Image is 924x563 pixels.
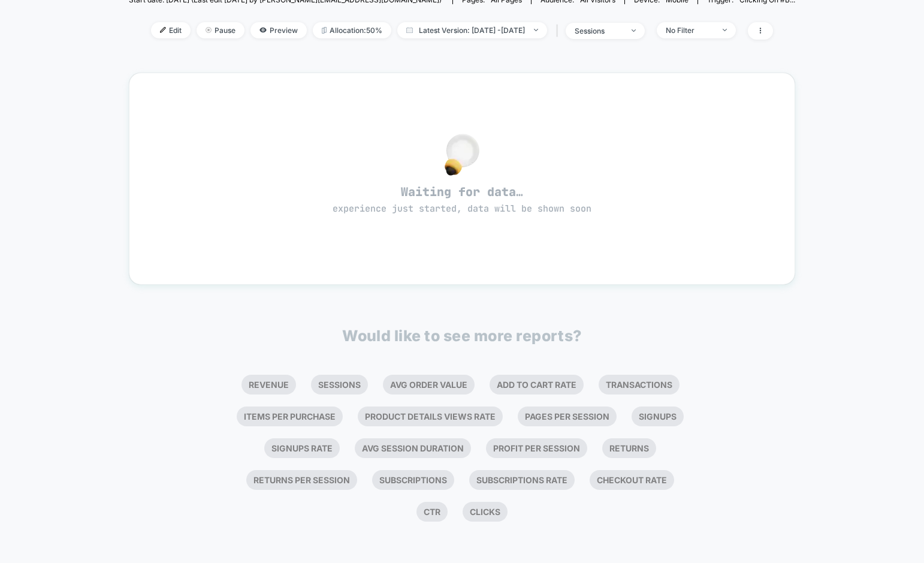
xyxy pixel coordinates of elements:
[151,22,191,38] span: Edit
[666,26,714,35] div: No Filter
[150,184,774,215] span: Waiting for data…
[602,438,656,458] li: Returns
[723,29,727,31] img: end
[197,22,244,38] span: Pause
[241,375,296,395] li: Revenue
[206,27,212,33] img: end
[590,470,674,490] li: Checkout Rate
[553,22,566,40] span: |
[372,470,454,490] li: Subscriptions
[534,29,538,31] img: end
[237,407,343,426] li: Items Per Purchase
[445,134,479,176] img: no_data
[518,407,617,426] li: Pages Per Session
[599,375,680,395] li: Transactions
[355,438,471,458] li: Avg Session Duration
[632,29,636,32] img: end
[632,407,684,426] li: Signups
[250,22,307,38] span: Preview
[575,26,623,35] div: sessions
[322,27,327,34] img: rebalance
[358,407,503,426] li: Product Details Views Rate
[264,438,340,458] li: Signups Rate
[160,27,166,33] img: edit
[383,375,475,395] li: Avg Order Value
[397,22,547,38] span: Latest Version: [DATE] - [DATE]
[406,27,413,33] img: calendar
[311,375,368,395] li: Sessions
[416,502,448,522] li: Ctr
[333,203,591,215] span: experience just started, data will be shown soon
[313,22,391,38] span: Allocation: 50%
[246,470,357,490] li: Returns Per Session
[342,327,582,345] p: Would like to see more reports?
[469,470,575,490] li: Subscriptions Rate
[463,502,508,522] li: Clicks
[486,438,587,458] li: Profit Per Session
[490,375,584,395] li: Add To Cart Rate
